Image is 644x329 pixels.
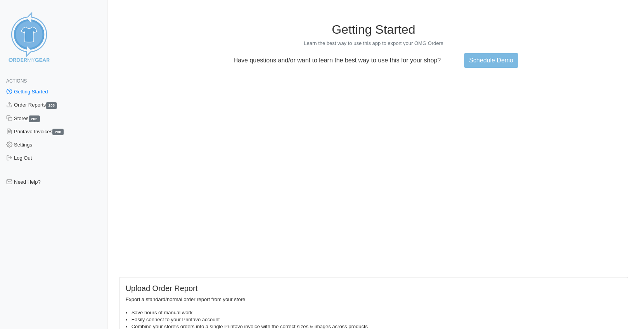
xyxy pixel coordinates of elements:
[464,53,518,68] a: Schedule Demo
[126,284,621,293] h5: Upload Order Report
[126,296,621,303] p: Export a standard/normal order report from your store
[229,57,446,64] p: Have questions and/or want to learn the best way to use this for your shop?
[52,129,64,135] span: 208
[132,309,621,316] li: Save hours of manual work
[46,102,57,109] span: 208
[119,22,628,37] h1: Getting Started
[6,78,27,84] span: Actions
[132,316,621,323] li: Easily connect to your Printavo account
[29,115,40,122] span: 202
[119,40,628,47] p: Learn the best way to use this app to export your OMG Orders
